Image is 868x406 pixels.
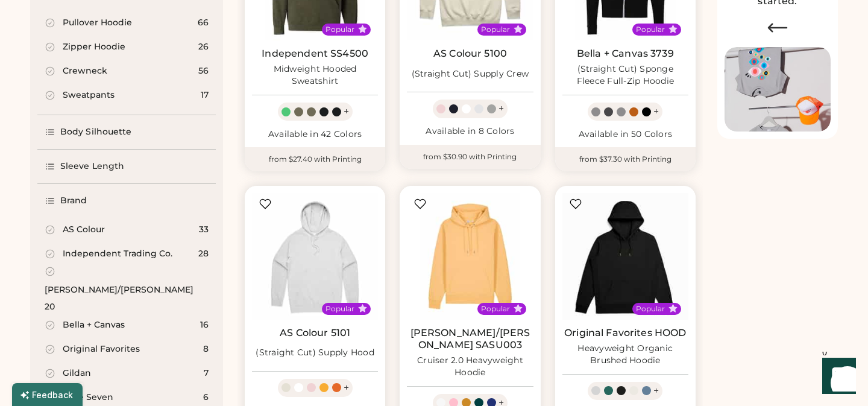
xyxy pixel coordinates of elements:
div: 20 [45,301,55,313]
img: AS Colour 5101 (Straight Cut) Supply Hood [252,193,378,319]
div: Gildan [63,367,91,379]
div: from $30.90 with Printing [400,145,540,169]
div: Sleeve Length [60,160,124,173]
div: + [344,381,349,395]
div: Body Silhouette [60,126,132,138]
div: Bella + Canvas [63,319,125,331]
div: 28 [198,248,209,260]
img: Stanley/Stella SASU003 Cruiser 2.0 Heavyweight Hoodie [407,193,533,319]
div: Available in 42 Colors [252,128,378,141]
div: Brand [60,195,87,207]
a: Independent SS4500 [262,48,368,60]
div: Independent Trading Co. [63,248,172,260]
a: AS Colour 5100 [433,48,507,60]
div: Original Favorites [63,343,140,355]
div: Pullover Hoodie [63,17,132,29]
div: 56 [198,65,209,77]
div: Available in 50 Colors [562,128,688,141]
div: Popular [481,25,510,34]
div: [PERSON_NAME]/[PERSON_NAME] [45,284,193,296]
div: Crewneck [63,65,107,77]
div: Midweight Hooded Sweatshirt [252,63,378,87]
button: Popular Style [358,304,367,313]
div: AS Colour [63,224,105,236]
div: Heavyweight Organic Brushed Hoodie [562,343,688,367]
img: Image of Lisa Congdon Eye Print on T-Shirt and Hat [725,47,831,132]
div: Zipper Hoodie [63,41,125,53]
div: 6 [203,392,209,404]
div: 66 [198,17,209,29]
iframe: Front Chat [811,352,863,404]
div: Popular [636,304,665,314]
div: + [344,105,349,118]
a: [PERSON_NAME]/[PERSON_NAME] SASU003 [407,327,533,351]
div: Cruiser 2.0 Heavyweight Hoodie [407,355,533,379]
div: (Straight Cut) Sponge Fleece Full-Zip Hoodie [562,63,688,87]
div: Lane Seven [63,392,113,404]
a: Bella + Canvas 3739 [577,48,674,60]
a: AS Colour 5101 [280,327,350,339]
button: Popular Style [358,25,367,34]
div: Available in 8 Colors [407,125,533,138]
div: 8 [203,343,209,355]
div: + [653,105,659,118]
div: Popular [325,304,354,314]
div: 26 [198,41,209,53]
div: Popular [636,25,665,34]
div: + [653,384,659,398]
button: Popular Style [514,25,523,34]
div: 17 [201,89,209,101]
div: Popular [325,25,354,34]
div: from $37.30 with Printing [555,147,696,171]
a: Original Favorites HOOD [564,327,686,339]
button: Popular Style [668,304,678,313]
div: + [498,102,504,115]
div: 16 [200,319,209,331]
div: (Straight Cut) Supply Hood [256,347,374,359]
div: Popular [481,304,510,314]
button: Popular Style [514,304,523,313]
img: Original Favorites HOOD Heavyweight Organic Brushed Hoodie [562,193,688,319]
button: Popular Style [668,25,678,34]
div: (Straight Cut) Supply Crew [412,68,529,80]
div: 7 [204,367,209,379]
div: 33 [199,224,209,236]
div: from $27.40 with Printing [245,147,385,171]
div: Sweatpants [63,89,115,101]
